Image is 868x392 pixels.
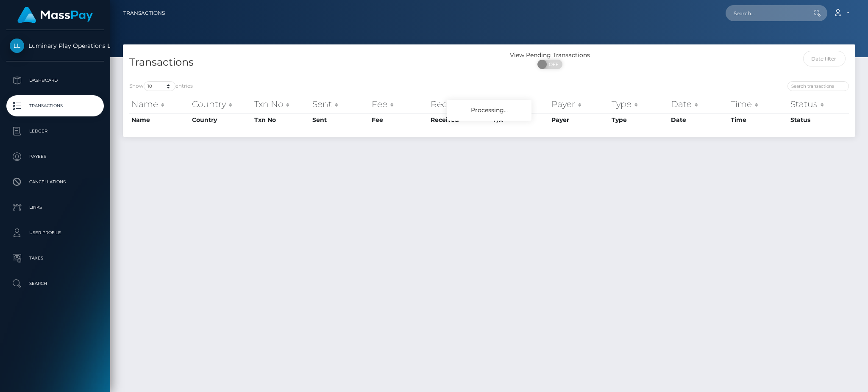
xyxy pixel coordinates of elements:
[447,100,531,121] div: Processing...
[6,273,104,294] a: Search
[549,113,609,127] th: Payer
[129,55,483,70] h4: Transactions
[10,226,100,239] p: User Profile
[10,99,100,112] p: Transactions
[370,113,428,127] th: Fee
[6,222,104,243] a: User Profile
[669,96,729,113] th: Date
[10,74,100,87] p: Dashboard
[10,252,100,265] p: Taxes
[428,96,492,113] th: Received
[370,96,428,113] th: Fee
[10,277,100,290] p: Search
[252,96,311,113] th: Txn No
[729,113,788,127] th: Time
[542,60,563,69] span: OFF
[6,248,104,269] a: Taxes
[609,96,669,113] th: Type
[489,51,611,60] div: View Pending Transactions
[129,81,193,91] label: Show entries
[6,146,104,167] a: Payees
[129,113,190,127] th: Name
[669,113,729,127] th: Date
[310,113,370,127] th: Sent
[123,4,165,22] a: Transactions
[190,96,252,113] th: Country
[803,51,846,66] input: Date filter
[6,121,104,142] a: Ledger
[129,96,190,113] th: Name
[252,113,311,127] th: Txn No
[10,39,24,53] img: Luminary Play Operations Limited
[491,96,549,113] th: F/X
[10,201,100,214] p: Links
[10,125,100,138] p: Ledger
[6,42,104,50] span: Luminary Play Operations Limited
[549,96,609,113] th: Payer
[6,171,104,193] a: Cancellations
[190,113,252,127] th: Country
[10,176,100,188] p: Cancellations
[6,95,104,116] a: Transactions
[788,113,849,127] th: Status
[6,197,104,218] a: Links
[609,113,669,127] th: Type
[17,7,93,23] img: MassPay Logo
[729,96,788,113] th: Time
[310,96,370,113] th: Sent
[428,113,492,127] th: Received
[6,70,104,91] a: Dashboard
[726,5,805,21] input: Search...
[787,81,849,91] input: Search transactions
[144,81,175,91] select: Showentries
[10,150,100,163] p: Payees
[788,96,849,113] th: Status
